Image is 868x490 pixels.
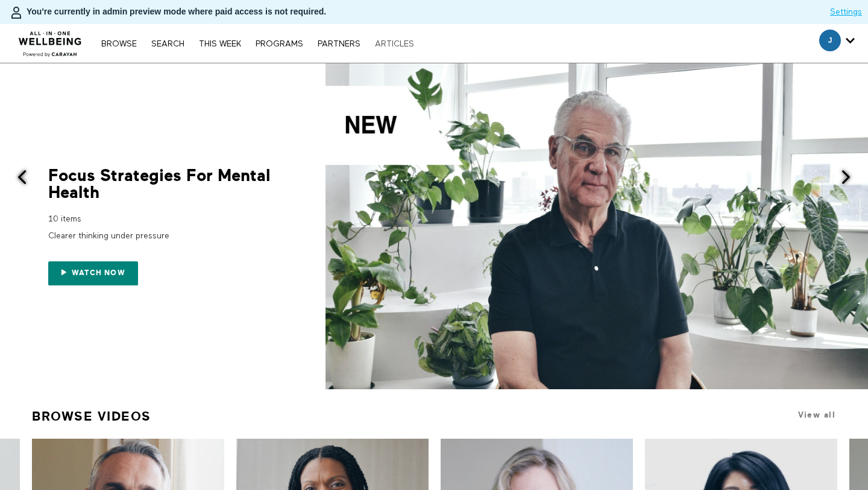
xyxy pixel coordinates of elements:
[32,404,151,429] a: Browse Videos
[14,22,87,59] img: CARAVAN
[9,5,24,20] img: person-bdfc0eaa9744423c596e6e1c01710c89950b1dff7c83b5d61d716cfd8139584f.svg
[810,24,864,63] div: Secondary
[369,40,420,48] a: ARTICLES
[95,37,420,49] nav: Primary
[798,410,835,419] a: View all
[145,40,190,48] a: Search
[250,40,309,48] a: PROGRAMS
[193,40,247,48] a: THIS WEEK
[312,40,366,48] a: PARTNERS
[830,6,862,18] a: Settings
[95,40,143,48] a: Browse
